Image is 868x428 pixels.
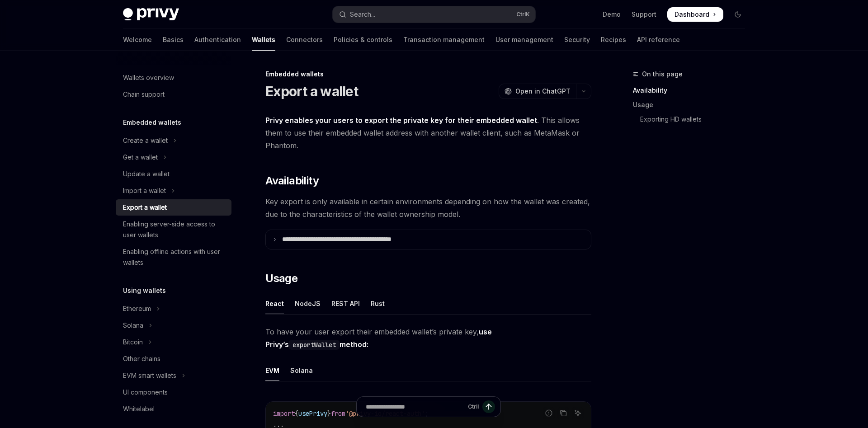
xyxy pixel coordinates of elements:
button: Toggle Ethereum section [116,301,231,317]
div: EVM smart wallets [123,370,176,381]
div: NodeJS [295,293,321,314]
span: To have your user export their embedded wallet’s private key, [265,325,591,351]
span: Open in ChatGPT [515,87,571,96]
div: Ethereum [123,303,151,314]
a: Other chains [116,351,231,367]
button: Toggle Import a wallet section [116,183,231,199]
div: Get a wallet [123,152,158,163]
a: Export a wallet [116,199,231,216]
div: Whitelabel [123,404,155,414]
span: Usage [265,271,297,286]
div: Bitcoin [123,337,143,348]
a: Security [564,29,590,51]
h1: Export a wallet [265,83,358,99]
button: Toggle Solana section [116,317,231,334]
a: Whitelabel [116,401,231,417]
div: Chain support [123,89,165,100]
span: . This allows them to use their embedded wallet address with another wallet client, such as MetaM... [265,114,591,152]
code: exportWallet [289,340,340,350]
button: Toggle Bitcoin section [116,334,231,350]
div: EVM [265,360,279,381]
button: Toggle EVM smart wallets section [116,367,231,384]
button: Toggle dark mode [731,7,745,22]
div: Create a wallet [123,135,168,146]
a: Enabling server-side access to user wallets [116,216,231,243]
a: Recipes [601,29,626,51]
div: Enabling offline actions with user wallets [123,246,226,268]
button: Send message [482,400,495,413]
a: Update a wallet [116,166,231,182]
a: Transaction management [403,29,485,51]
div: Update a wallet [123,169,170,179]
input: Ask a question... [366,397,464,417]
div: UI components [123,387,168,398]
span: Key export is only available in certain environments depending on how the wallet was created, due... [265,195,591,221]
a: Demo [603,10,621,19]
div: Search... [350,9,375,20]
a: Support [632,10,656,19]
a: Enabling offline actions with user wallets [116,244,231,271]
strong: Privy enables your users to export the private key for their embedded wallet [265,116,537,125]
a: Dashboard [667,7,723,22]
strong: use Privy’s method: [265,327,492,349]
a: Basics [163,29,184,51]
button: Toggle Get a wallet section [116,149,231,165]
a: Usage [633,98,752,112]
div: Embedded wallets [265,70,591,79]
a: API reference [637,29,680,51]
a: Welcome [123,29,152,51]
a: Authentication [194,29,241,51]
span: Ctrl K [516,11,530,18]
div: Wallets overview [123,72,174,83]
div: React [265,293,284,314]
div: Rust [371,293,385,314]
div: Solana [290,360,313,381]
span: Availability [265,174,319,188]
div: Solana [123,320,143,331]
button: Open in ChatGPT [499,84,576,99]
button: Open search [333,6,535,23]
div: Import a wallet [123,185,166,196]
a: Wallets [252,29,275,51]
a: Policies & controls [334,29,392,51]
div: REST API [331,293,360,314]
a: Chain support [116,86,231,103]
h5: Embedded wallets [123,117,181,128]
span: Dashboard [675,10,709,19]
a: Wallets overview [116,70,231,86]
a: User management [495,29,553,51]
img: dark logo [123,8,179,21]
a: Availability [633,83,752,98]
div: Export a wallet [123,202,167,213]
a: Connectors [286,29,323,51]
button: Toggle Create a wallet section [116,132,231,149]
div: Enabling server-side access to user wallets [123,219,226,240]
a: UI components [116,384,231,400]
div: Other chains [123,353,160,364]
h5: Using wallets [123,285,166,296]
span: On this page [642,69,683,80]
a: Exporting HD wallets [633,112,752,127]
